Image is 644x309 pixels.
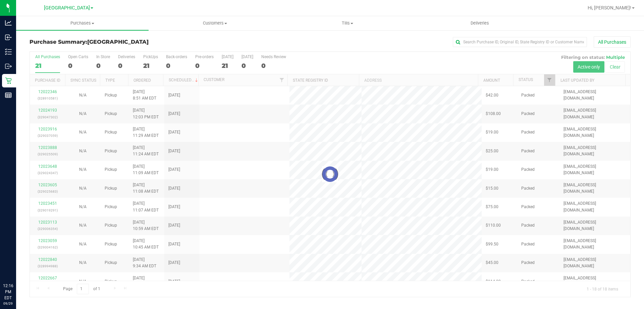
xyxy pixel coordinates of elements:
[5,20,12,26] inline-svg: Analytics
[87,39,149,45] span: [GEOGRAPHIC_DATA]
[149,20,281,26] span: Customers
[281,20,413,26] span: Tills
[16,20,149,26] span: Purchases
[5,77,12,84] inline-svg: Retail
[281,16,414,30] a: Tills
[594,36,631,48] button: All Purchases
[5,48,12,55] inline-svg: Inventory
[462,20,498,26] span: Deliveries
[453,37,587,47] input: Search Purchase ID, Original ID, State Registry ID or Customer Name...
[149,16,281,30] a: Customers
[414,16,546,30] a: Deliveries
[5,92,12,99] inline-svg: Reports
[7,255,27,275] iframe: Resource center
[16,16,149,30] a: Purchases
[5,63,12,70] inline-svg: Outbound
[30,39,230,45] h3: Purchase Summary:
[44,5,90,11] span: [GEOGRAPHIC_DATA]
[5,34,12,41] inline-svg: Inbound
[588,5,631,10] span: Hi, [PERSON_NAME]!
[3,283,13,301] p: 12:16 PM EDT
[3,301,13,306] p: 09/29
